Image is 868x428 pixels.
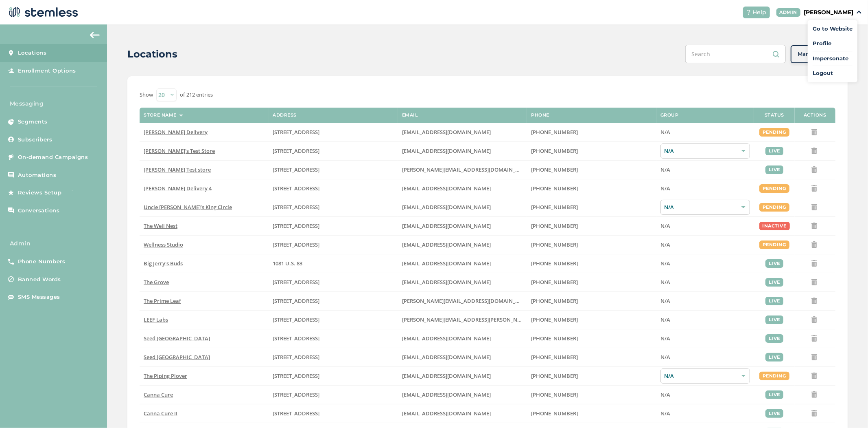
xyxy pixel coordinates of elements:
[144,316,168,323] span: LEEF Labs
[759,184,789,193] div: pending
[273,241,320,248] span: [STREET_ADDRESS]
[531,203,578,211] span: [PHONE_NUMBER]
[144,185,265,192] label: Hazel Delivery 4
[144,148,265,154] label: Brian's Test Store
[144,128,208,136] span: [PERSON_NAME] Delivery
[765,297,783,305] div: live
[531,166,578,173] span: [PHONE_NUMBER]
[765,334,783,343] div: live
[531,241,578,248] span: [PHONE_NUMBER]
[273,297,320,304] span: [STREET_ADDRESS]
[144,335,265,342] label: Seed Portland
[273,222,320,229] span: [STREET_ADDRESS]
[273,185,320,192] span: [STREET_ADDRESS]
[18,118,48,126] span: Segments
[273,223,394,229] label: 1005 4th Avenue
[273,298,394,304] label: 4120 East Speedway Boulevard
[402,166,532,173] span: [PERSON_NAME][EMAIL_ADDRESS][DOMAIN_NAME]
[531,297,578,304] span: [PHONE_NUMBER]
[273,166,394,173] label: 5241 Center Boulevard
[18,49,47,57] span: Locations
[144,297,181,304] span: The Prime Leaf
[273,373,394,379] label: 10 Main Street
[144,204,265,211] label: Uncle Herb’s King Circle
[857,11,861,14] img: icon_down-arrow-small-66adaf34.svg
[273,372,320,379] span: [STREET_ADDRESS]
[273,353,320,361] span: [STREET_ADDRESS]
[531,316,578,323] span: [PHONE_NUMBER]
[765,259,783,268] div: live
[402,260,523,267] label: info@bigjerrysbuds.com
[759,372,789,380] div: pending
[273,185,394,192] label: 17523 Ventura Boulevard
[273,335,394,342] label: 553 Congress Street
[273,203,320,211] span: [STREET_ADDRESS]
[273,241,394,248] label: 123 Main Street
[402,335,523,342] label: team@seedyourhead.com
[273,391,394,398] label: 2720 Northwest Sheridan Road
[18,136,52,144] span: Subscribers
[791,45,848,63] button: Manage Groups
[18,171,57,179] span: Automations
[273,148,394,154] label: 123 East Main Street
[402,354,523,361] label: info@bostonseeds.com
[660,354,750,361] label: N/A
[765,113,784,118] label: Status
[531,373,652,379] label: (508) 514-1212
[140,91,153,99] label: Show
[660,316,750,323] label: N/A
[531,241,652,248] label: (269) 929-8463
[531,391,652,398] label: (580) 280-2262
[402,278,491,286] span: [EMAIL_ADDRESS][DOMAIN_NAME]
[402,298,523,304] label: john@theprimeleaf.com
[531,354,652,361] label: (617) 553-5922
[685,45,786,63] input: Search
[402,373,523,379] label: info@pipingplover.com
[827,389,868,428] div: Chat Widget
[660,223,750,229] label: N/A
[402,372,491,379] span: [EMAIL_ADDRESS][DOMAIN_NAME]
[18,258,66,266] span: Phone Numbers
[273,335,320,342] span: [STREET_ADDRESS]
[273,391,320,398] span: [STREET_ADDRESS]
[402,185,523,192] label: arman91488@gmail.com
[144,410,177,417] span: Canna Cure II
[813,40,853,48] a: Profile
[660,185,750,192] label: N/A
[804,8,853,17] p: [PERSON_NAME]
[144,222,177,229] span: The Well Nest
[402,204,523,211] label: christian@uncleherbsak.com
[144,223,265,229] label: The Well Nest
[144,373,265,379] label: The Piping Plover
[18,276,61,284] span: Banned Words
[531,204,652,211] label: (907) 330-7833
[273,128,320,136] span: [STREET_ADDRESS]
[531,410,652,417] label: (405) 338-9112
[660,410,750,417] label: N/A
[402,128,491,136] span: [EMAIL_ADDRESS][DOMAIN_NAME]
[798,50,841,58] span: Manage Groups
[273,278,320,286] span: [STREET_ADDRESS]
[753,8,767,17] span: Help
[531,148,652,154] label: (503) 804-9208
[531,353,578,361] span: [PHONE_NUMBER]
[660,260,750,267] label: N/A
[18,189,62,197] span: Reviews Setup
[180,91,213,99] label: of 212 entries
[531,222,578,229] span: [PHONE_NUMBER]
[402,410,491,417] span: [EMAIL_ADDRESS][DOMAIN_NAME]
[531,260,578,267] span: [PHONE_NUMBER]
[144,241,183,248] span: Wellness Studio
[402,391,491,398] span: [EMAIL_ADDRESS][DOMAIN_NAME]
[402,316,574,323] span: [PERSON_NAME][EMAIL_ADDRESS][PERSON_NAME][DOMAIN_NAME]
[402,241,523,248] label: vmrobins@gmail.com
[144,353,210,361] span: Seed [GEOGRAPHIC_DATA]
[273,316,320,323] span: [STREET_ADDRESS]
[68,185,84,201] img: glitter-stars-b7820f95.gif
[660,113,679,118] label: Group
[144,166,211,173] span: [PERSON_NAME] Test store
[144,241,265,248] label: Wellness Studio
[531,185,652,192] label: (818) 561-0790
[7,4,78,20] img: logo-dark-0685b13c.svg
[144,260,183,267] span: Big Jerry's Buds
